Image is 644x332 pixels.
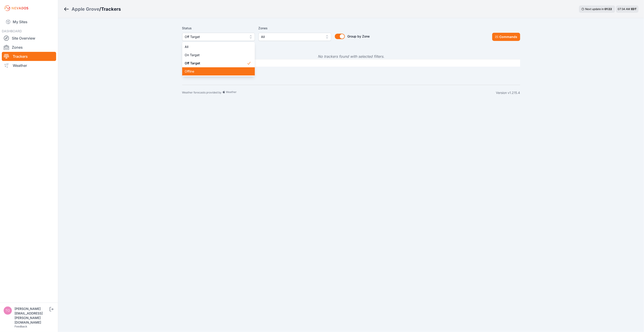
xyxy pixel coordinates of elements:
span: Off Target [185,34,246,40]
span: Offline [185,69,247,74]
button: Off Target [182,33,255,41]
span: Off Target [185,61,247,65]
div: Off Target [182,42,255,76]
span: On Target [185,53,247,57]
span: All [185,45,247,49]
